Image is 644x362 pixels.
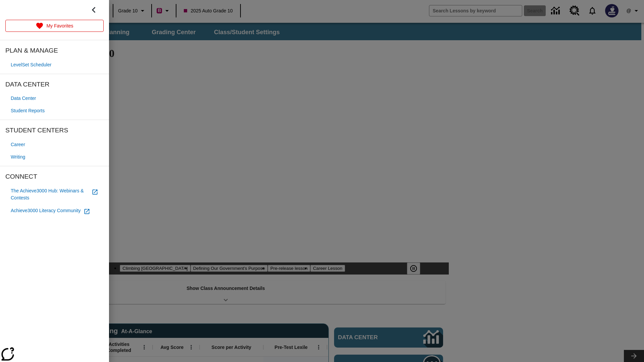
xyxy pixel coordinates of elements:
[11,95,36,102] span: Data Center
[11,61,51,68] span: LevelSet Scheduler
[11,141,25,148] span: Career
[5,125,104,136] span: STUDENT CENTERS
[5,46,104,56] span: PLAN & MANAGE
[5,59,104,71] a: LevelSet Scheduler
[11,154,25,161] span: Writing
[5,204,104,218] a: Achieve3000 Literacy Community
[46,22,73,29] p: My Favorites
[11,207,81,214] span: Achieve3000 Literacy Community
[5,92,104,105] a: Data Center
[5,138,104,151] a: Career
[11,107,45,114] span: Student Reports
[5,79,104,90] span: DATA CENTER
[5,20,104,32] a: My Favorites
[11,187,89,201] span: The Achieve3000 Hub: Webinars & Contests
[5,172,104,182] span: CONNECT
[5,105,104,117] a: Student Reports
[5,151,104,163] a: Writing
[5,185,104,204] a: The Achieve3000 Hub: Webinars & Contests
